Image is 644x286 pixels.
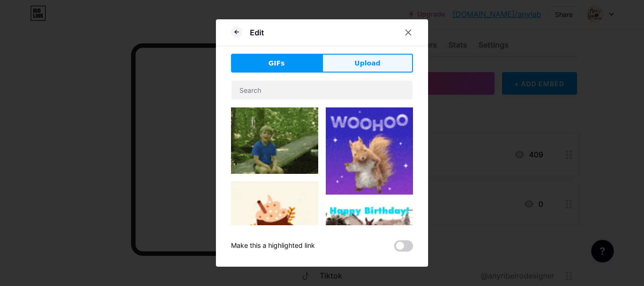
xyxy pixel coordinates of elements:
[231,240,315,252] div: Make this a highlighted link
[326,202,413,269] img: Gihpy
[250,27,264,38] div: Edit
[355,58,380,68] span: Upload
[322,54,413,73] button: Upload
[231,181,318,269] img: Gihpy
[231,107,318,174] img: Gihpy
[326,107,413,195] img: Gihpy
[268,58,285,68] span: GIFs
[231,81,413,99] input: Search
[231,54,322,73] button: GIFs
